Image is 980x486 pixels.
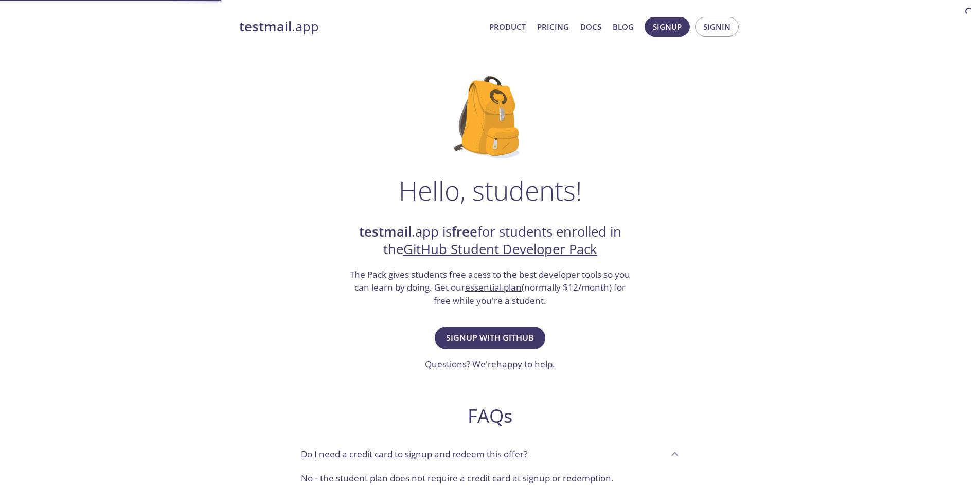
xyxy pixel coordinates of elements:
span: Signin [703,20,730,33]
img: github-student-backpack.png [454,76,526,158]
strong: free [452,223,477,241]
p: Do I need a credit card to signup and redeem this offer? [301,447,527,461]
button: Signup [645,17,690,37]
strong: testmail [359,223,412,241]
strong: testmail [239,17,292,35]
button: Signin [695,17,739,37]
h1: Hello, students! [399,175,582,206]
h3: Questions? We're . [425,357,555,371]
a: testmail.app [239,18,481,35]
a: Docs [580,20,601,33]
a: GitHub Student Developer Pack [403,240,597,258]
span: Signup with GitHub [446,331,534,345]
a: Product [489,20,526,33]
a: happy to help [496,358,553,370]
a: Blog [613,20,634,33]
span: Signup [653,20,682,33]
h2: .app is for students enrolled in the [349,223,632,259]
a: Pricing [537,20,569,33]
a: essential plan [465,281,522,293]
button: Signup with GitHub [435,327,545,349]
p: No - the student plan does not require a credit card at signup or redemption. [301,472,680,485]
div: Do I need a credit card to signup and redeem this offer? [293,440,688,467]
h2: FAQs [293,404,688,427]
h3: The Pack gives students free acess to the best developer tools so you can learn by doing. Get our... [349,268,632,308]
